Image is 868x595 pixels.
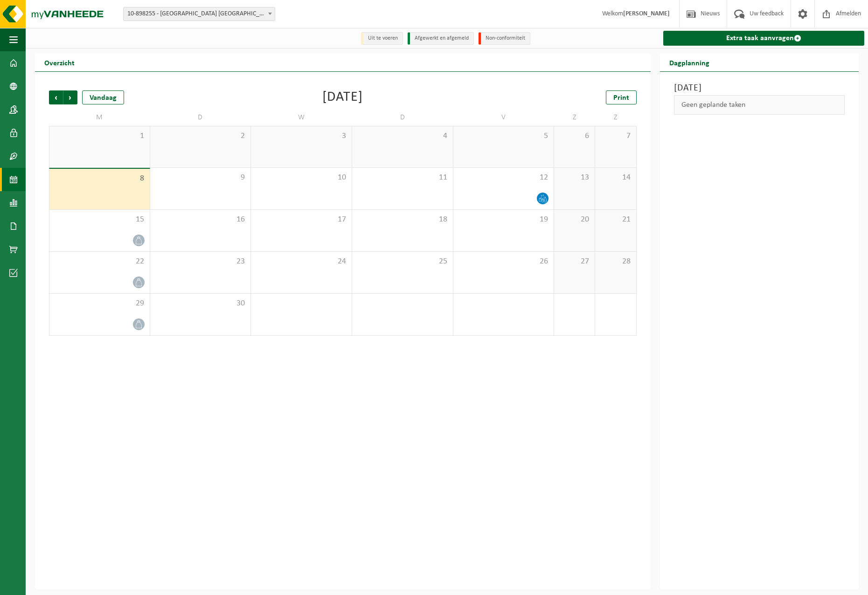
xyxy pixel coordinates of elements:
span: 5 [458,131,549,141]
span: 11 [357,173,448,183]
td: V [453,109,555,126]
span: 8 [54,173,145,184]
td: Z [595,109,636,126]
span: 1 [54,131,145,141]
a: Print [606,90,637,104]
span: 26 [458,256,549,267]
span: 30 [155,298,246,309]
div: Geen geplande taken [674,95,845,115]
td: W [251,109,352,126]
td: M [49,109,150,126]
span: 2 [155,131,246,141]
span: 24 [256,256,347,267]
span: 7 [600,131,631,141]
div: [DATE] [322,90,363,104]
a: Extra taak aanvragen [663,31,865,46]
td: Z [554,109,595,126]
span: 10-898255 - SARAWAK NV - GROOT-BIJGAARDEN [123,7,275,21]
span: 25 [357,256,448,267]
span: 9 [155,173,246,183]
span: 18 [357,214,448,225]
div: Vandaag [82,90,124,104]
span: 28 [600,256,631,267]
li: Uit te voeren [361,32,403,45]
span: 27 [559,256,590,267]
li: Non-conformiteit [479,32,530,45]
td: D [150,109,251,126]
span: 10-898255 - SARAWAK NV - GROOT-BIJGAARDEN [124,7,275,21]
span: 13 [559,173,590,183]
span: 20 [559,214,590,225]
span: Print [613,94,629,102]
h2: Overzicht [35,53,84,71]
span: 22 [54,256,145,267]
strong: [PERSON_NAME] [623,10,670,17]
span: 16 [155,214,246,225]
span: 6 [559,131,590,141]
td: D [352,109,453,126]
span: 12 [458,173,549,183]
h2: Dagplanning [660,53,719,71]
h3: [DATE] [674,81,845,95]
span: 15 [54,214,145,225]
span: 29 [54,298,145,309]
span: 23 [155,256,246,267]
span: 17 [256,214,347,225]
span: 21 [600,214,631,225]
li: Afgewerkt en afgemeld [408,32,474,45]
span: 14 [600,173,631,183]
span: Vorige [49,90,63,104]
span: Volgende [63,90,77,104]
span: 3 [256,131,347,141]
span: 19 [458,214,549,225]
span: 10 [256,173,347,183]
span: 4 [357,131,448,141]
